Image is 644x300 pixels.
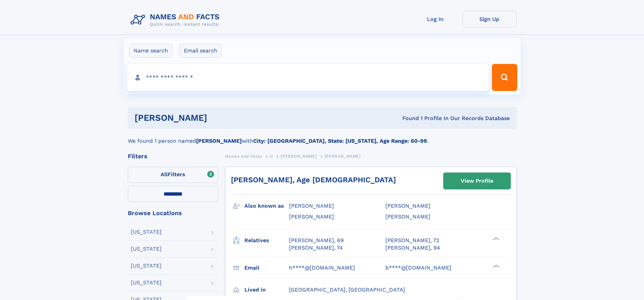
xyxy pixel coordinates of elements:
[244,235,289,246] h3: Relatives
[231,176,396,184] a: [PERSON_NAME], Age [DEMOGRAPHIC_DATA]
[492,264,500,268] div: ❯
[289,213,334,220] span: [PERSON_NAME]
[385,244,440,252] a: [PERSON_NAME], 94
[305,115,510,122] div: Found 1 Profile In Our Records Database
[385,203,430,209] span: [PERSON_NAME]
[462,11,517,27] a: Sign Up
[408,11,462,27] a: Log In
[131,263,162,269] div: [US_STATE]
[180,44,222,58] label: Email search
[244,200,289,212] h3: Also known as
[289,203,334,209] span: [PERSON_NAME]
[161,171,168,178] span: All
[129,44,172,58] label: Name search
[127,64,489,91] input: search input
[131,280,162,285] div: [US_STATE]
[492,236,500,241] div: ❯
[244,262,289,274] h3: Email
[244,284,289,296] h3: Lived in
[135,114,305,122] h1: [PERSON_NAME]
[131,229,162,235] div: [US_STATE]
[492,64,517,91] button: Search Button
[289,244,343,252] a: [PERSON_NAME], 74
[128,129,517,145] div: We found 1 person named with .
[385,237,439,244] a: [PERSON_NAME], 72
[325,154,361,159] span: [PERSON_NAME]
[128,210,218,216] div: Browse Locations
[289,237,344,244] a: [PERSON_NAME], 69
[131,246,162,252] div: [US_STATE]
[444,173,510,189] a: View Profile
[128,11,225,29] img: Logo Names and Facts
[289,286,405,293] span: [GEOGRAPHIC_DATA], [GEOGRAPHIC_DATA]
[281,152,317,160] a: [PERSON_NAME]
[128,167,218,183] label: Filters
[270,154,273,159] span: H
[128,153,218,159] div: Filters
[225,152,262,160] a: Names and Facts
[281,154,317,159] span: [PERSON_NAME]
[270,152,273,160] a: H
[253,138,427,144] b: City: [GEOGRAPHIC_DATA], State: [US_STATE], Age Range: 60-99
[461,173,493,189] div: View Profile
[385,213,430,220] span: [PERSON_NAME]
[196,138,242,144] b: [PERSON_NAME]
